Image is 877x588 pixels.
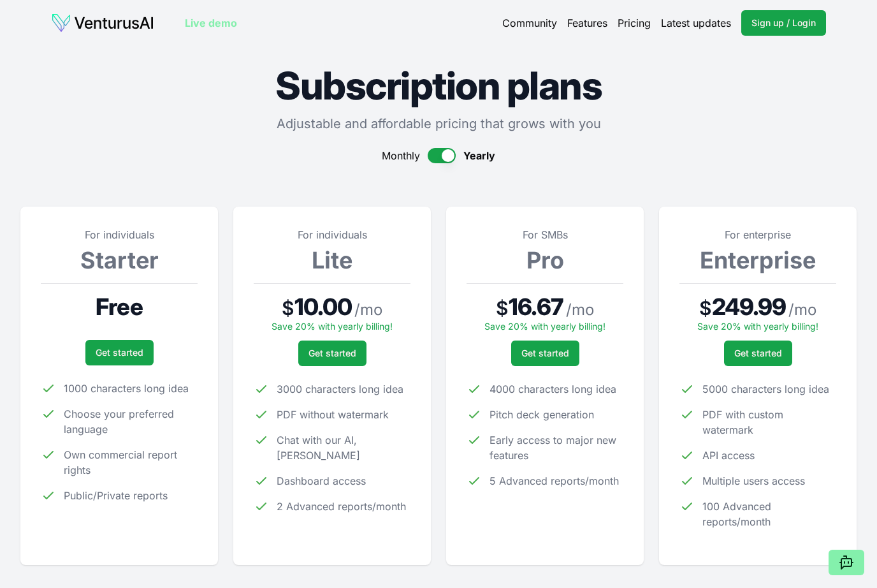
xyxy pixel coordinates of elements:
h3: Enterprise [679,247,836,273]
p: For enterprise [679,227,836,242]
span: Dashboard access [277,473,366,489]
p: For individuals [254,227,410,242]
h1: Subscription plans [20,66,857,105]
span: Multiple users access [702,473,805,489]
span: 1000 characters long idea [64,381,189,396]
h3: Pro [467,247,623,273]
span: $ [496,297,509,320]
span: 4000 characters long idea [489,381,616,397]
p: For SMBs [467,227,623,242]
span: 3000 characters long idea [277,381,403,397]
span: / mo [566,300,594,320]
a: Get started [85,340,154,365]
span: 5000 characters long idea [702,381,829,397]
span: 5 Advanced reports/month [489,473,619,489]
span: Chat with our AI, [PERSON_NAME] [277,432,410,463]
a: Live demo [185,15,237,31]
span: PDF with custom watermark [702,407,836,437]
a: Features [567,15,607,31]
span: 100 Advanced reports/month [702,499,836,529]
span: Pitch deck generation [489,407,594,422]
span: PDF without watermark [277,407,389,422]
span: / mo [354,300,382,320]
span: Free [96,294,142,320]
span: API access [702,448,755,463]
a: Get started [511,341,579,366]
h3: Starter [41,247,198,273]
span: $ [699,297,712,320]
span: Monthly [382,148,420,163]
span: 16.67 [509,294,563,320]
span: Public/Private reports [64,488,168,503]
a: Sign up / Login [741,10,826,36]
span: Save 20% with yearly billing! [697,321,818,332]
span: / mo [788,300,816,320]
span: 2 Advanced reports/month [277,499,406,514]
span: Save 20% with yearly billing! [272,321,393,332]
p: Adjustable and affordable pricing that grows with you [20,115,857,133]
span: $ [282,297,294,320]
a: Pricing [618,15,651,31]
span: Own commercial report rights [64,447,198,478]
a: Get started [298,341,366,366]
a: Get started [724,341,792,366]
span: Choose your preferred language [64,406,198,437]
span: 10.00 [294,294,352,320]
span: 249.99 [712,294,786,320]
span: Yearly [463,148,495,163]
h3: Lite [254,247,410,273]
a: Latest updates [661,15,731,31]
a: Community [502,15,557,31]
img: logo [51,13,154,33]
span: Save 20% with yearly billing! [484,321,605,332]
span: Sign up / Login [751,17,816,29]
p: For individuals [41,227,198,242]
span: Early access to major new features [489,432,623,463]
